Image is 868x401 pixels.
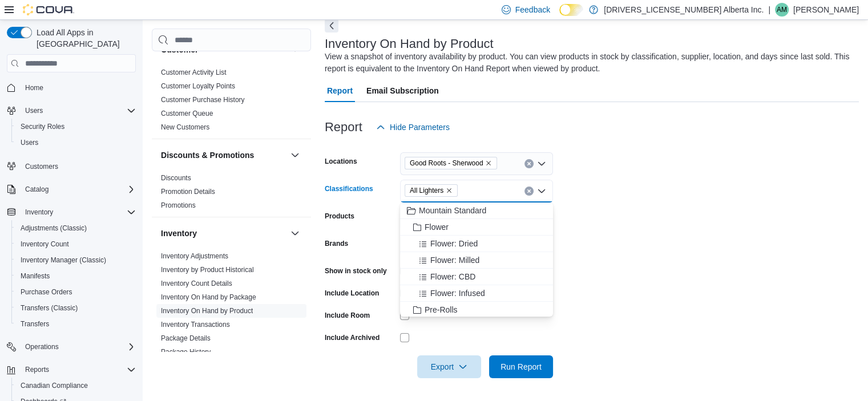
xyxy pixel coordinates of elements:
[16,253,111,267] a: Inventory Manager (Classic)
[405,157,498,169] span: Good Roots - Sherwood
[161,306,253,315] span: Inventory On Hand by Product
[11,300,140,316] button: Transfers (Classic)
[288,148,302,162] button: Discounts & Promotions
[161,109,213,118] span: Customer Queue
[2,103,140,119] button: Users
[16,301,82,315] a: Transfers (Classic)
[419,205,486,216] span: Mountain Standard
[16,136,136,149] span: Users
[16,379,92,392] a: Canadian Compliance
[161,201,196,209] a: Promotions
[161,334,211,343] span: Package Details
[21,363,54,376] button: Reports
[537,187,546,196] button: Close list of options
[400,202,553,219] button: Mountain Standard
[400,269,553,285] button: Flower: CBD
[11,316,140,332] button: Transfers
[327,79,353,102] span: Report
[16,136,43,149] a: Users
[405,184,458,197] span: All Lighters
[21,340,136,354] span: Operations
[16,237,74,251] a: Inventory Count
[325,333,380,342] label: Include Archived
[21,205,58,219] button: Inventory
[161,293,256,302] span: Inventory On Hand by Package
[16,120,136,133] span: Security Roles
[400,219,553,236] button: Flower
[161,123,209,131] a: New Customers
[793,3,859,17] p: [PERSON_NAME]
[430,238,478,249] span: Flower: Dried
[325,51,853,75] div: View a snapshot of inventory availability by product. You can view products in stock by classific...
[11,268,140,284] button: Manifests
[430,254,479,266] span: Flower: Milled
[21,287,72,297] span: Purchase Orders
[2,204,140,220] button: Inventory
[424,355,474,378] span: Export
[21,340,63,354] button: Operations
[21,205,136,219] span: Inventory
[325,289,379,298] label: Include Location
[11,220,140,236] button: Adjustments (Classic)
[21,104,136,118] span: Users
[25,365,49,374] span: Reports
[21,224,87,233] span: Adjustments (Classic)
[161,320,230,329] span: Inventory Transactions
[25,83,43,92] span: Home
[417,355,481,378] button: Export
[23,4,74,15] img: Cova
[161,82,235,91] span: Customer Loyalty Points
[161,228,286,239] button: Inventory
[16,285,77,299] a: Purchase Orders
[325,184,373,193] label: Classifications
[11,252,140,268] button: Inventory Manager (Classic)
[11,284,140,300] button: Purchase Orders
[16,237,136,251] span: Inventory Count
[430,271,475,282] span: Flower: CBD
[21,138,38,147] span: Users
[161,201,196,210] span: Promotions
[21,272,50,281] span: Manifests
[768,3,770,17] p: |
[11,135,140,151] button: Users
[25,106,43,115] span: Users
[21,256,106,265] span: Inventory Manager (Classic)
[25,342,59,351] span: Operations
[325,266,387,276] label: Show in stock only
[161,293,256,301] a: Inventory On Hand by Package
[2,157,140,174] button: Customers
[161,252,228,260] a: Inventory Adjustments
[161,347,211,357] span: Package History
[161,266,254,274] a: Inventory by Product Historical
[21,81,48,95] a: Home
[372,116,454,139] button: Hide Parameters
[21,122,64,131] span: Security Roles
[161,279,232,288] span: Inventory Count Details
[400,252,553,269] button: Flower: Milled
[161,280,232,287] a: Inventory Count Details
[425,221,449,233] span: Flower
[32,27,136,50] span: Load All Apps in [GEOGRAPHIC_DATA]
[21,160,63,173] a: Customers
[537,159,546,168] button: Open list of options
[11,378,140,394] button: Canadian Compliance
[21,104,47,118] button: Users
[161,307,253,315] a: Inventory On Hand by Product
[485,160,492,167] button: Remove Good Roots - Sherwood from selection in this group
[366,79,439,102] span: Email Subscription
[21,159,136,173] span: Customers
[325,120,362,134] h3: Report
[161,149,286,161] button: Discounts & Promotions
[161,265,254,274] span: Inventory by Product Historical
[161,96,245,104] a: Customer Purchase History
[16,285,136,299] span: Purchase Orders
[161,348,211,356] a: Package History
[390,121,450,133] span: Hide Parameters
[430,287,485,299] span: Flower: Infused
[25,162,58,171] span: Customers
[161,187,215,196] span: Promotion Details
[21,183,53,196] button: Catalog
[161,68,227,77] span: Customer Activity List
[21,240,69,249] span: Inventory Count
